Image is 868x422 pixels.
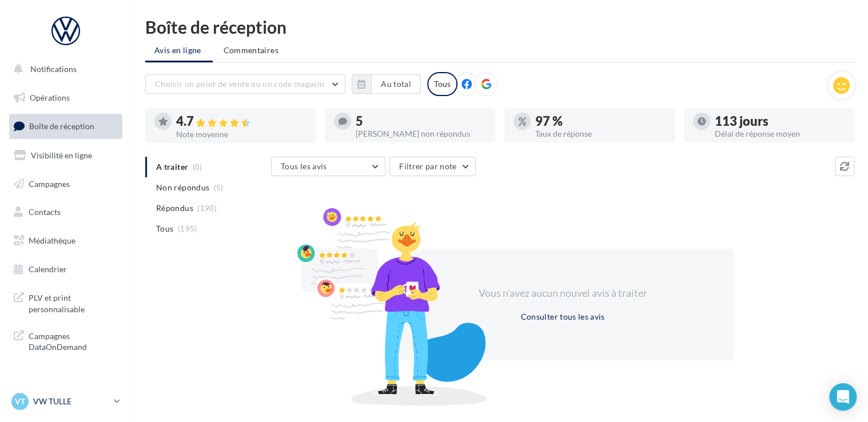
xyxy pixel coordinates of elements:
[29,264,67,274] span: Calendrier
[224,45,278,56] span: Commentaires
[197,204,217,213] span: (190)
[30,93,70,102] span: Opérations
[7,144,125,168] a: Visibilité en ligne
[715,130,845,138] div: Délai de réponse moyen
[156,202,193,214] span: Répondus
[29,121,94,131] span: Boîte de réception
[7,324,125,357] a: Campagnes DataOnDemand
[7,229,125,253] a: Médiathèque
[29,290,118,314] span: PLV et print personnalisable
[176,130,306,138] div: Note moyenne
[427,72,457,96] div: Tous
[356,115,486,128] div: 5
[271,157,385,176] button: Tous les avis
[178,224,197,233] span: (195)
[7,172,125,196] a: Campagnes
[33,396,109,407] p: VW TULLE
[176,115,306,128] div: 4.7
[31,150,92,160] span: Visibilité en ligne
[7,114,125,138] a: Boîte de réception
[356,130,486,138] div: [PERSON_NAME] non répondus
[281,161,327,171] span: Tous les avis
[7,57,120,81] button: Notifications
[29,207,61,217] span: Contacts
[156,223,173,234] span: Tous
[535,115,666,128] div: 97 %
[829,383,857,411] div: Open Intercom Messenger
[352,74,421,94] button: Au total
[145,18,854,35] div: Boîte de réception
[156,182,209,193] span: Non répondus
[715,115,845,128] div: 113 jours
[516,310,609,324] button: Consulter tous les avis
[464,286,661,301] div: Vous n'avez aucun nouvel avis à traiter
[29,236,75,245] span: Médiathèque
[145,74,345,94] button: Choisir un point de vente ou un code magasin
[214,183,224,192] span: (5)
[29,328,118,353] span: Campagnes DataOnDemand
[155,79,324,89] span: Choisir un point de vente ou un code magasin
[7,257,125,281] a: Calendrier
[15,396,25,407] span: VT
[7,285,125,319] a: PLV et print personnalisable
[9,391,122,412] a: VT VW TULLE
[389,157,476,176] button: Filtrer par note
[371,74,421,94] button: Au total
[7,86,125,110] a: Opérations
[7,200,125,224] a: Contacts
[535,130,666,138] div: Taux de réponse
[29,178,70,188] span: Campagnes
[30,64,77,74] span: Notifications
